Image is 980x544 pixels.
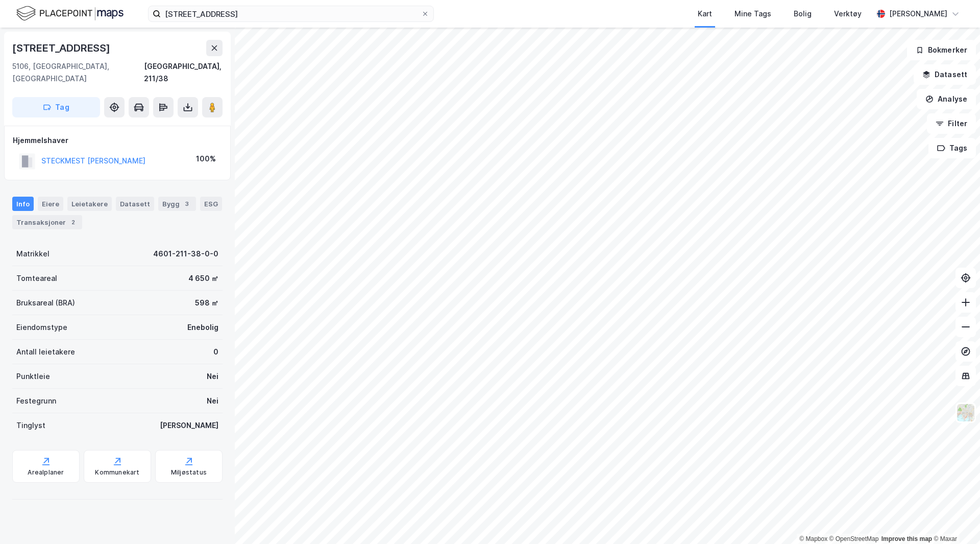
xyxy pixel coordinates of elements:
div: [STREET_ADDRESS] [12,40,112,56]
div: Kommunekart [95,468,139,477]
button: Datasett [914,64,976,85]
div: Enebolig [187,321,218,334]
button: Filter [927,113,976,134]
button: Bokmerker [907,40,976,60]
div: 2 [68,217,78,227]
button: Tag [12,97,100,117]
div: [PERSON_NAME] [160,419,218,432]
div: 100% [196,153,216,165]
div: [PERSON_NAME] [889,8,947,20]
a: Improve this map [881,535,932,542]
div: Antall leietakere [16,346,75,358]
a: Mapbox [799,535,827,542]
button: Tags [928,138,976,158]
div: Bolig [794,8,812,20]
div: Matrikkel [16,248,50,260]
img: Z [956,403,975,422]
iframe: Chat Widget [929,495,980,544]
div: Bygg [158,197,196,211]
a: OpenStreetMap [829,535,879,542]
div: 598 ㎡ [195,297,218,309]
div: Eiere [38,197,63,211]
div: 3 [182,199,192,209]
div: Festegrunn [16,395,56,407]
img: logo.f888ab2527a4732fd821a326f86c7f29.svg [16,5,124,22]
div: Tinglyst [16,419,45,432]
div: Bruksareal (BRA) [16,297,75,309]
div: Nei [207,395,218,407]
div: 4 650 ㎡ [188,272,218,285]
div: Eiendomstype [16,321,67,334]
div: Info [12,197,34,211]
div: Kontrollprogram for chat [929,495,980,544]
div: Datasett [116,197,154,211]
div: Hjemmelshaver [13,134,222,147]
div: Miljøstatus [171,468,207,477]
div: [GEOGRAPHIC_DATA], 211/38 [144,60,223,85]
div: Mine Tags [734,8,771,20]
div: 4601-211-38-0-0 [153,248,218,260]
div: Kart [698,8,712,20]
input: Søk på adresse, matrikkel, gårdeiere, leietakere eller personer [161,6,421,21]
div: Arealplaner [28,468,64,477]
div: Verktøy [834,8,862,20]
div: Punktleie [16,370,50,383]
div: Leietakere [67,197,112,211]
div: 0 [213,346,218,358]
button: Analyse [917,89,976,109]
div: Nei [207,370,218,383]
div: Transaksjoner [12,215,82,229]
div: 5106, [GEOGRAPHIC_DATA], [GEOGRAPHIC_DATA] [12,60,144,85]
div: Tomteareal [16,272,57,285]
div: ESG [200,197,222,211]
